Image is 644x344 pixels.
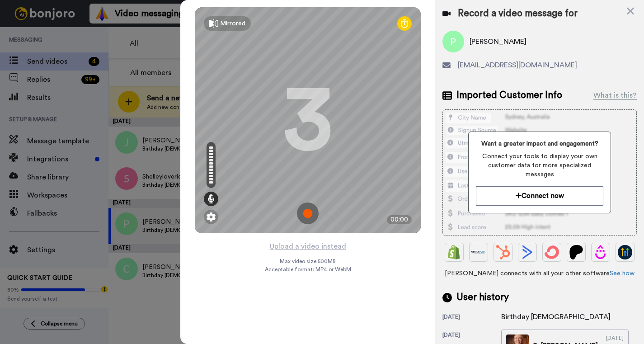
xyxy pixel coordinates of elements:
[520,245,535,259] img: ActiveCampaign
[610,270,635,277] a: See how
[476,186,604,206] button: Connect now
[496,245,510,259] img: Hubspot
[471,245,486,259] img: Ontraport
[442,313,501,322] div: [DATE]
[545,245,559,259] img: ConvertKit
[456,89,562,102] span: Imported Customer Info
[456,291,509,304] span: User history
[458,60,577,71] span: [EMAIL_ADDRESS][DOMAIN_NAME]
[476,152,604,179] span: Connect your tools to display your own customer data for more specialized messages
[283,86,333,154] div: 3
[593,245,608,259] img: Drip
[618,245,632,259] img: GoHighLevel
[280,258,336,265] span: Max video size: 500 MB
[476,139,604,148] span: Want a greater impact and engagement?
[593,90,637,101] div: What is this?
[442,269,637,278] span: [PERSON_NAME] connects with all your other software
[447,245,461,259] img: Shopify
[501,311,611,322] div: Birthday [DEMOGRAPHIC_DATA]
[569,245,583,259] img: Patreon
[297,203,319,224] img: ic_record_start.svg
[265,266,351,273] span: Acceptable format: MP4 or WebM
[387,215,412,224] div: 00:00
[267,240,349,252] button: Upload a video instead
[207,212,216,221] img: ic_gear.svg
